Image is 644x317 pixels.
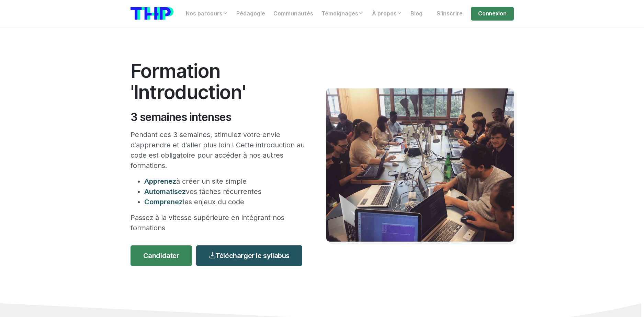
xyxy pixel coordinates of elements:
a: Communautés [269,7,317,21]
a: Nos parcours [182,7,232,21]
span: Comprenez [144,198,183,206]
a: Blog [406,7,427,21]
img: logo [131,7,173,20]
h2: 3 semaines intenses [131,111,306,124]
span: Automatisez [144,187,186,196]
li: à créer un site simple [144,176,306,186]
img: Travail [326,88,514,242]
a: Télécharger le syllabus [196,245,302,266]
a: Connexion [471,7,513,21]
p: Passez à la vitesse supérieure en intégrant nos formations [131,212,306,233]
a: Candidater [131,245,192,266]
a: S'inscrire [432,7,467,21]
h1: Formation 'Introduction' [131,60,306,102]
p: Pendant ces 3 semaines, stimulez votre envie d’apprendre et d’aller plus loin ! Cette introductio... [131,130,306,171]
a: Pédagogie [232,7,269,21]
span: Apprenez [144,177,176,185]
a: Témoignages [317,7,368,21]
a: À propos [368,7,406,21]
li: les enjeux du code [144,197,306,207]
li: vos tâches récurrentes [144,186,306,197]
